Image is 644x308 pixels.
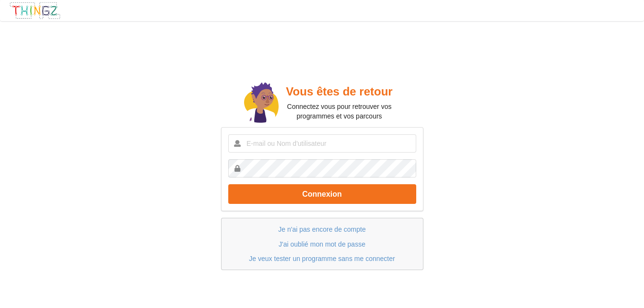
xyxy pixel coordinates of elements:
[279,102,400,121] p: Connectez vous pour retrouver vos programmes et vos parcours
[279,84,400,99] h2: Vous êtes de retour
[228,184,416,204] button: Connexion
[249,255,395,262] a: Je veux tester un programme sans me connecter
[278,225,365,233] a: Je n'ai pas encore de compte
[244,83,279,125] img: doc.svg
[279,240,365,248] a: J'ai oublié mon mot de passe
[9,1,61,20] img: thingz_logo.png
[228,134,416,153] input: E-mail ou Nom d'utilisateur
